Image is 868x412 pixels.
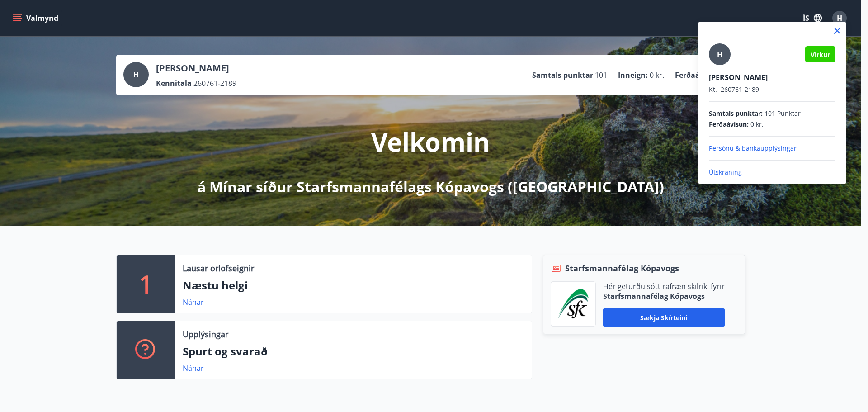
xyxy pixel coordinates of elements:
p: [PERSON_NAME] [709,72,835,82]
span: H [717,49,722,59]
span: 0 kr. [750,120,764,129]
span: Kt. [709,85,717,94]
span: Virkur [811,50,830,59]
span: 101 Punktar [764,109,801,118]
p: Útskráning [709,168,835,177]
p: Persónu & bankaupplýsingar [709,144,835,153]
span: Samtals punktar : [709,109,763,118]
span: Ferðaávísun : [709,120,749,129]
p: 260761-2189 [709,85,835,94]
